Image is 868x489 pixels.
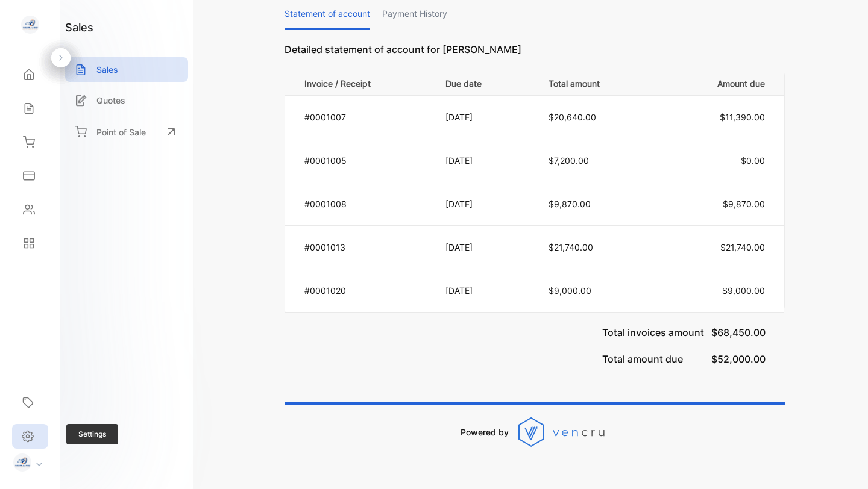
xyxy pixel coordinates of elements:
iframe: LiveChat chat widget [632,59,868,489]
p: Invoice / Receipt [304,75,430,90]
span: $9,870.00 [549,199,591,209]
p: Detailed statement of account for [PERSON_NAME] [285,42,785,69]
p: [DATE] [445,111,524,123]
p: [DATE] [445,198,524,210]
p: Sales [96,63,118,76]
p: Quotes [96,94,125,107]
span: Settings [66,424,118,444]
p: [DATE] [445,241,524,254]
p: #0001013 [304,241,430,254]
p: [DATE] [445,284,524,297]
span: $7,200.00 [549,155,589,166]
span: $9,000.00 [549,285,591,296]
p: Due date [445,75,524,90]
span: $20,640.00 [549,112,596,122]
p: Total amount [549,75,652,90]
p: Total invoices amount [602,313,704,340]
p: [DATE] [445,154,524,167]
p: #0001007 [304,111,430,123]
p: Point of Sale [96,126,146,139]
p: #0001005 [304,154,430,167]
p: #0001020 [304,284,430,297]
p: #0001008 [304,198,430,210]
p: Powered by [461,426,509,438]
a: Quotes [65,88,188,113]
img: logo [21,16,39,34]
p: Total amount due [602,340,683,366]
img: profile [13,453,31,472]
a: Point of Sale [65,119,188,145]
span: $21,740.00 [549,242,593,252]
a: Sales [65,57,188,82]
h1: sales [65,19,93,36]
